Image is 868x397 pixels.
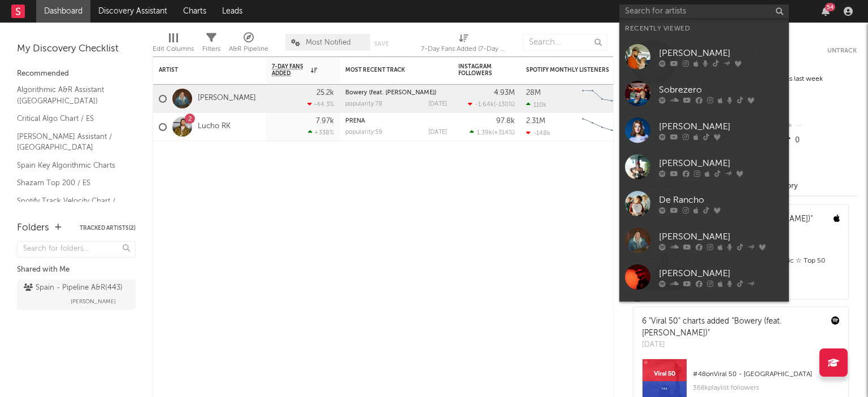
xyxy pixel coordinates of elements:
a: [PERSON_NAME] [619,222,789,259]
div: Sobrezero [659,83,783,97]
span: [PERSON_NAME] [71,295,116,308]
a: [PERSON_NAME] [198,94,256,103]
div: -- [782,119,857,133]
a: [PERSON_NAME] [619,112,789,149]
div: [DATE] [642,339,823,351]
input: Search for folders... [17,241,136,258]
a: Bowery (feat. [PERSON_NAME]) [345,90,436,96]
input: Search for artists [619,5,789,19]
div: A&R Pipeline [229,28,268,61]
div: Bowery (feat. Kings of Leon) [345,90,447,96]
div: 25.2k [316,89,334,97]
div: popularity: 59 [345,129,383,136]
div: De Rancho [659,193,783,207]
div: Filters [202,28,220,61]
div: ( ) [468,101,515,108]
div: -44.3 % [307,101,334,108]
div: ( ) [470,129,515,136]
div: Edit Columns [153,28,194,61]
button: Untrack [827,45,857,56]
div: popularity: 78 [345,101,383,107]
a: Spotify Track Velocity Chart / ES [17,195,124,218]
a: [PERSON_NAME] [619,38,789,75]
div: Folders [17,221,49,235]
div: +338 % [308,129,334,136]
a: Spain - Pipeline A&R(443)[PERSON_NAME] [17,280,136,310]
a: [PERSON_NAME] Assistant / [GEOGRAPHIC_DATA] [17,130,124,154]
div: 4.93M [494,89,515,97]
div: Recommended [17,67,136,81]
div: Recently Viewed [625,22,783,36]
a: Shazam Top 200 / ES [17,177,124,189]
div: PREÑÁ [345,118,447,124]
a: PREÑÁ [345,118,365,124]
span: -1.64k [475,102,494,108]
span: -130 % [496,102,513,108]
div: 7-Day Fans Added (7-Day Fans Added) [421,28,506,61]
span: Most Notified [306,39,351,46]
button: Tracked Artists(2) [80,225,136,231]
div: [PERSON_NAME] [659,120,783,133]
div: Spotify Monthly Listeners [526,67,611,73]
svg: Chart title [577,85,628,113]
div: 54 [825,3,835,11]
a: JAVI BAMBINI CATTIVI [619,295,789,332]
button: 54 [822,7,830,16]
a: Spain Key Algorithmic Charts [17,159,124,172]
div: 2.31M [526,117,545,125]
div: 7.97k [316,117,334,125]
span: 7-Day Fans Added [272,63,308,77]
a: Sobrezero [619,75,789,112]
span: 1.39k [477,130,492,136]
div: [PERSON_NAME] [659,46,783,60]
div: 28M [526,89,541,97]
a: Critical Algo Chart / ES [17,112,124,125]
div: 6 "Viral 50" charts added [642,316,823,339]
div: Most Recent Track [345,67,430,73]
div: 0 [782,133,857,148]
div: [PERSON_NAME] [659,156,783,170]
div: [PERSON_NAME] [659,230,783,243]
div: A&R Pipeline [229,42,268,56]
a: De Rancho [619,185,789,222]
button: Save [374,41,389,47]
div: -148k [526,129,550,137]
a: [PERSON_NAME] [619,259,789,295]
div: 7-Day Fans Added (7-Day Fans Added) [421,42,506,56]
div: Spain - Pipeline A&R ( 443 ) [24,281,123,295]
div: Shared with Me [17,263,136,277]
div: 368k playlist followers [693,381,840,395]
a: Algorithmic A&R Assistant ([GEOGRAPHIC_DATA]) [17,84,124,107]
a: [PERSON_NAME] [619,149,789,185]
div: 110k [526,101,546,108]
div: 97.8k [496,117,515,125]
svg: Chart title [577,113,628,141]
div: # 48 on Viral 50 - [GEOGRAPHIC_DATA] [693,368,840,381]
div: Instagram Followers [458,63,498,77]
div: My Discovery Checklist [17,42,136,56]
input: Search... [523,34,607,51]
div: [DATE] [428,101,447,107]
div: Artist [159,67,244,73]
div: [DATE] [428,129,447,136]
span: +314 % [494,130,513,136]
div: [PERSON_NAME] [659,267,783,280]
a: "Bowery (feat. [PERSON_NAME])" [642,317,782,337]
a: Lucho RK [198,122,231,132]
div: Edit Columns [153,42,194,56]
div: Filters [202,42,220,56]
